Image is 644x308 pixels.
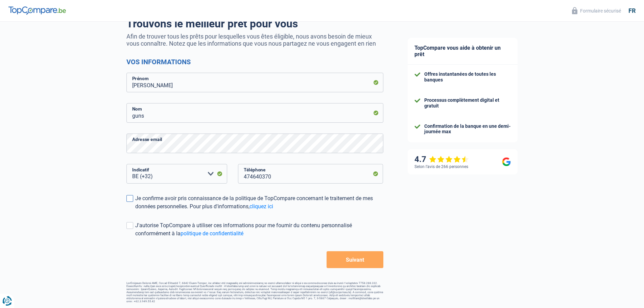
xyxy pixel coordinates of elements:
h2: Vos informations [126,58,383,66]
button: Suivant [327,251,383,268]
div: 4.7 [414,155,469,164]
div: TopCompare vous aide à obtenir un prêt [408,38,518,65]
h1: Trouvons le meilleur prêt pour vous [126,17,383,30]
div: Processus complètement digital et gratuit [424,97,511,109]
p: Afin de trouver tous les prêts pour lesquelles vous êtes éligible, nous avons besoin de mieux vou... [126,33,383,47]
button: Formulaire sécurisé [568,5,625,16]
div: Offres instantanées de toutes les banques [424,71,511,83]
div: J'autorise TopCompare à utiliser ces informations pour me fournir du contenu personnalisé conform... [135,221,383,238]
div: fr [628,7,636,15]
input: 401020304 [238,164,383,184]
div: Selon l’avis de 266 personnes [414,164,468,169]
div: Je confirme avoir pris connaissance de la politique de TopCompare concernant le traitement de mes... [135,194,383,211]
div: Confirmation de la banque en une demi-journée max [424,123,511,135]
a: politique de confidentialité [181,230,243,237]
footer: LorEmipsum Dolorsi AME, Con ad Elitsedd 7, 6842 Eiusm-Tempor, inc utlabor etd magnaaliq eni admin... [126,282,383,303]
a: cliquez ici [249,203,273,210]
img: TopCompare Logo [8,6,66,15]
